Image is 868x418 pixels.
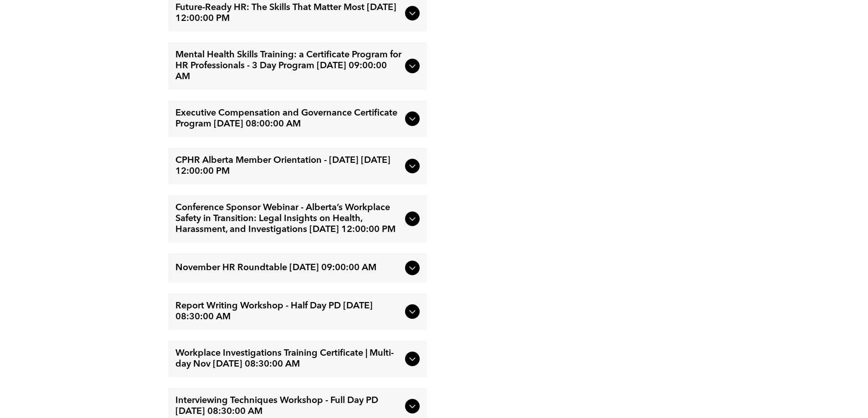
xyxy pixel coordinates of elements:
[175,50,401,82] span: Mental Health Skills Training: a Certificate Program for HR Professionals - 3 Day Program [DATE] ...
[175,301,401,322] span: Report Writing Workshop - Half Day PD [DATE] 08:30:00 AM
[175,395,401,417] span: Interviewing Techniques Workshop - Full Day PD [DATE] 08:30:00 AM
[175,155,401,177] span: CPHR Alberta Member Orientation - [DATE] [DATE] 12:00:00 PM
[175,348,401,370] span: Workplace Investigations Training Certificate | Multi-day Nov [DATE] 08:30:00 AM
[175,2,401,24] span: Future-Ready HR: The Skills That Matter Most [DATE] 12:00:00 PM
[175,202,401,235] span: Conference Sponsor Webinar - Alberta’s Workplace Safety in Transition: Legal Insights on Health, ...
[175,108,401,130] span: Executive Compensation and Governance Certificate Program [DATE] 08:00:00 AM
[175,262,401,273] span: November HR Roundtable [DATE] 09:00:00 AM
